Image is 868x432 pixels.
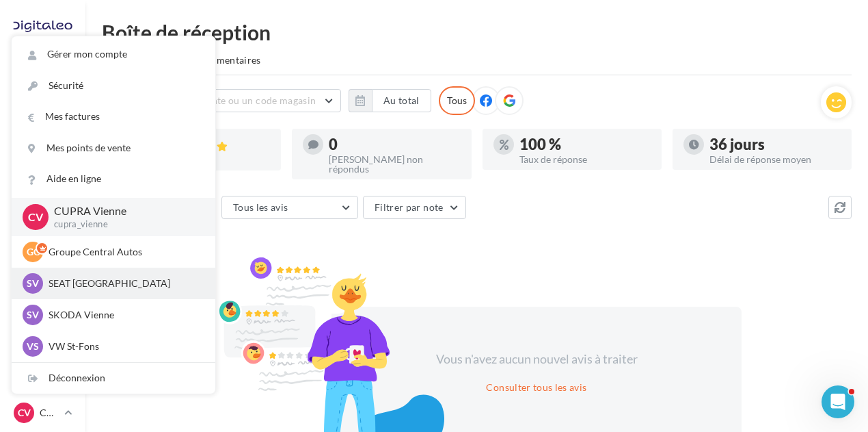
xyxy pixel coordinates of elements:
span: SV [27,308,39,322]
button: Au total [372,89,431,112]
p: CUPRA Vienne [40,406,59,420]
button: Au total [349,89,431,112]
button: Consulter tous les avis [480,379,592,396]
div: 100 % [519,137,651,152]
p: VW St-Fons [49,340,199,353]
span: Tous les avis [233,201,288,213]
span: VS [27,340,39,353]
a: Aide en ligne [12,164,215,194]
span: GC [27,245,40,259]
span: Commentaires [195,54,261,66]
div: Boîte de réception [102,22,852,42]
a: CV CUPRA Vienne [11,400,74,426]
button: Choisir un point de vente ou un code magasin [102,89,341,112]
span: SV [27,277,39,290]
div: Délai de réponse moyen [709,155,841,164]
button: Filtrer par note [363,196,466,219]
p: CUPRA Vienne [54,203,193,219]
div: 36 jours [709,137,841,152]
div: Déconnexion [12,363,215,394]
div: Taux de réponse [519,155,651,164]
button: Tous les avis [221,196,358,219]
div: [PERSON_NAME] non répondus [329,155,460,174]
p: cupra_vienne [54,218,193,231]
iframe: Intercom live chat [822,385,854,418]
a: Mes factures [12,101,215,132]
div: 0 [329,137,460,152]
a: Gérer mon compte [12,39,215,70]
p: SKODA Vienne [49,308,199,322]
div: Tous [439,86,475,115]
span: CV [18,406,31,420]
a: Sécurité [12,71,215,101]
span: CV [28,209,43,225]
p: SEAT [GEOGRAPHIC_DATA] [49,277,199,290]
p: Groupe Central Autos [49,245,199,259]
a: Mes points de vente [12,133,215,164]
div: Vous n'avez aucun nouvel avis à traiter [419,351,654,368]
